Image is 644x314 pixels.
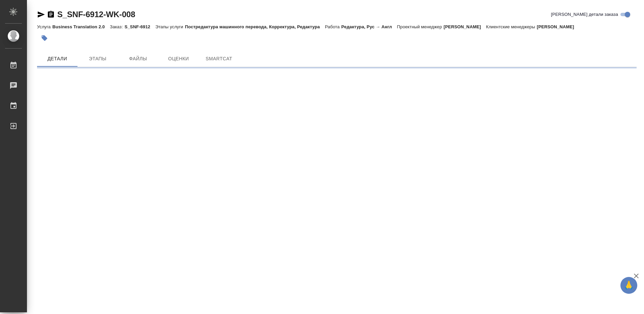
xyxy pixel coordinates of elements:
p: [PERSON_NAME] [444,24,486,29]
button: Скопировать ссылку [47,10,55,19]
p: Проектный менеджер [397,24,444,29]
span: 🙏 [623,278,635,292]
p: S_SNF-6912 [125,24,156,29]
span: [PERSON_NAME] детали заказа [551,11,618,18]
button: 🙏 [620,277,637,294]
p: Редактура, Рус → Англ [341,24,397,29]
p: Клиентские менеджеры [486,24,537,29]
p: Business Translation 2.0 [52,24,110,29]
span: Оценки [162,55,195,63]
p: Работа [325,24,342,29]
span: SmartCat [203,55,235,63]
button: Скопировать ссылку для ЯМессенджера [37,10,45,19]
p: Заказ: [110,24,124,29]
a: S_SNF-6912-WK-008 [57,10,135,19]
p: Этапы услуги [155,24,185,29]
button: Добавить тэг [37,31,52,45]
span: Детали [41,55,73,63]
p: Услуга [37,24,52,29]
span: Этапы [82,55,114,63]
span: Файлы [122,55,154,63]
p: Постредактура машинного перевода, Корректура, Редактура [185,24,325,29]
p: [PERSON_NAME] [537,24,579,29]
